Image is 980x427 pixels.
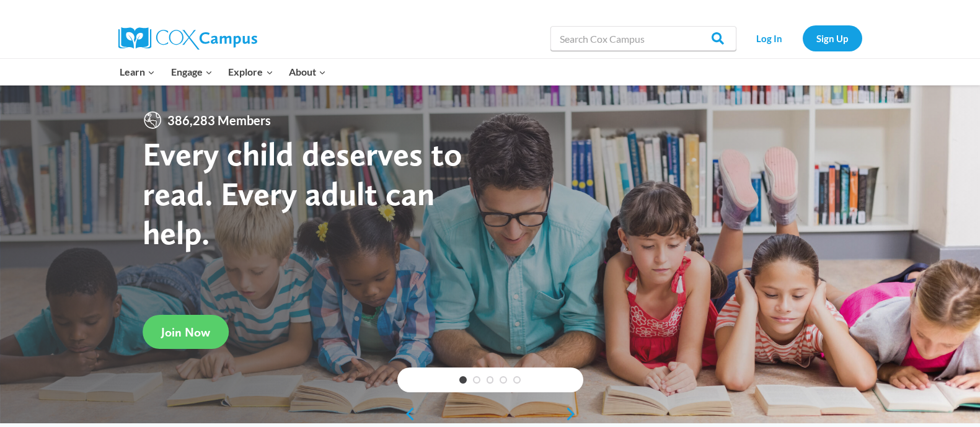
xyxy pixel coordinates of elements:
[513,376,521,384] a: 5
[743,25,862,51] nav: Secondary Navigation
[803,25,862,51] a: Sign Up
[143,134,462,252] strong: Every child deserves to read. Every adult can help.
[550,26,736,51] input: Search Cox Campus
[487,376,494,384] a: 3
[473,376,480,384] a: 2
[161,325,210,340] span: Join Now
[162,110,276,130] span: 386,283 Members
[171,64,213,80] span: Engage
[459,376,467,384] a: 1
[500,376,507,384] a: 4
[289,64,326,80] span: About
[120,64,155,80] span: Learn
[743,25,797,51] a: Log In
[143,315,229,349] a: Join Now
[565,407,583,421] a: next
[112,59,334,85] nav: Primary Navigation
[118,27,257,50] img: Cox Campus
[397,402,583,426] div: content slider buttons
[397,407,416,421] a: previous
[228,64,273,80] span: Explore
